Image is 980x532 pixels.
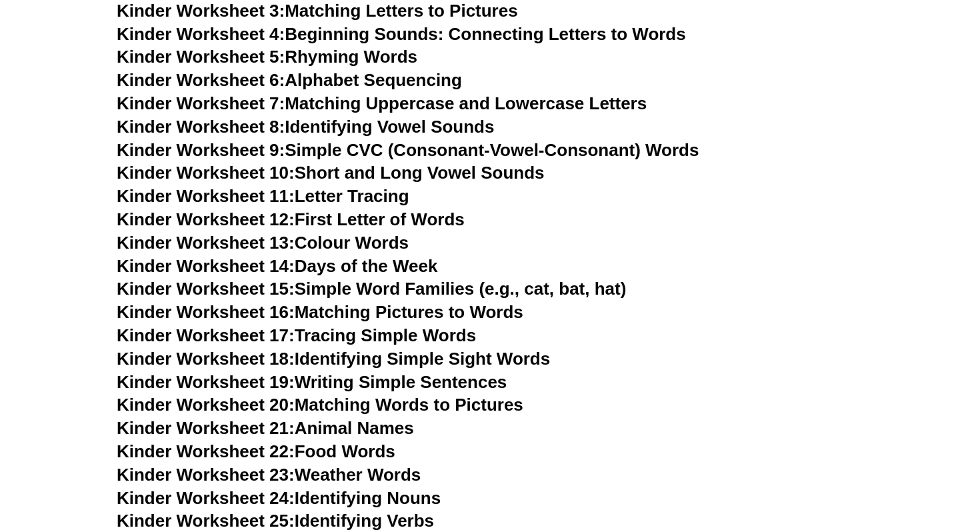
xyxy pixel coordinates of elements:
[117,47,285,67] span: Kinder Worksheet 5:
[117,511,434,531] a: Kinder Worksheet 25:Identifying Verbs
[117,93,285,113] span: Kinder Worksheet 7:
[117,302,523,322] a: Kinder Worksheet 16:Matching Pictures to Words
[117,117,494,137] a: Kinder Worksheet 8:Identifying Vowel Sounds
[117,24,686,44] a: Kinder Worksheet 4:Beginning Sounds: Connecting Letters to Words
[117,70,285,90] span: Kinder Worksheet 6:
[117,140,699,160] a: Kinder Worksheet 9:Simple CVC (Consonant-Vowel-Consonant) Words
[117,395,523,415] a: Kinder Worksheet 20:Matching Words to Pictures
[117,441,395,461] a: Kinder Worksheet 22:Food Words
[117,70,462,90] a: Kinder Worksheet 6:Alphabet Sequencing
[117,209,465,229] a: Kinder Worksheet 12:First Letter of Words
[117,511,295,531] span: Kinder Worksheet 25:
[117,140,285,160] span: Kinder Worksheet 9:
[117,186,295,206] span: Kinder Worksheet 11:
[117,233,409,253] a: Kinder Worksheet 13:Colour Words
[117,47,417,67] a: Kinder Worksheet 5:Rhyming Words
[117,349,295,369] span: Kinder Worksheet 18:
[117,163,295,183] span: Kinder Worksheet 10:
[117,465,421,485] a: Kinder Worksheet 23:Weather Words
[117,117,285,137] span: Kinder Worksheet 8:
[117,233,295,253] span: Kinder Worksheet 13:
[117,256,437,276] a: Kinder Worksheet 14:Days of the Week
[117,93,647,113] a: Kinder Worksheet 7:Matching Uppercase and Lowercase Letters
[117,279,626,299] a: Kinder Worksheet 15:Simple Word Families (e.g., cat, bat, hat)
[117,349,550,369] a: Kinder Worksheet 18:Identifying Simple Sight Words
[117,256,295,276] span: Kinder Worksheet 14:
[117,441,295,461] span: Kinder Worksheet 22:
[117,372,507,392] a: Kinder Worksheet 19:Writing Simple Sentences
[117,1,285,21] span: Kinder Worksheet 3:
[117,279,295,299] span: Kinder Worksheet 15:
[117,163,545,183] a: Kinder Worksheet 10:Short and Long Vowel Sounds
[117,395,295,415] span: Kinder Worksheet 20:
[117,488,295,508] span: Kinder Worksheet 24:
[117,418,295,438] span: Kinder Worksheet 21:
[117,372,295,392] span: Kinder Worksheet 19:
[117,1,518,21] a: Kinder Worksheet 3:Matching Letters to Pictures
[117,186,409,206] a: Kinder Worksheet 11:Letter Tracing
[117,325,476,345] a: Kinder Worksheet 17:Tracing Simple Words
[117,488,441,508] a: Kinder Worksheet 24:Identifying Nouns
[117,302,295,322] span: Kinder Worksheet 16:
[117,465,295,485] span: Kinder Worksheet 23:
[117,325,295,345] span: Kinder Worksheet 17:
[117,418,414,438] a: Kinder Worksheet 21:Animal Names
[117,209,295,229] span: Kinder Worksheet 12:
[751,381,980,532] iframe: Chat Widget
[117,24,285,44] span: Kinder Worksheet 4:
